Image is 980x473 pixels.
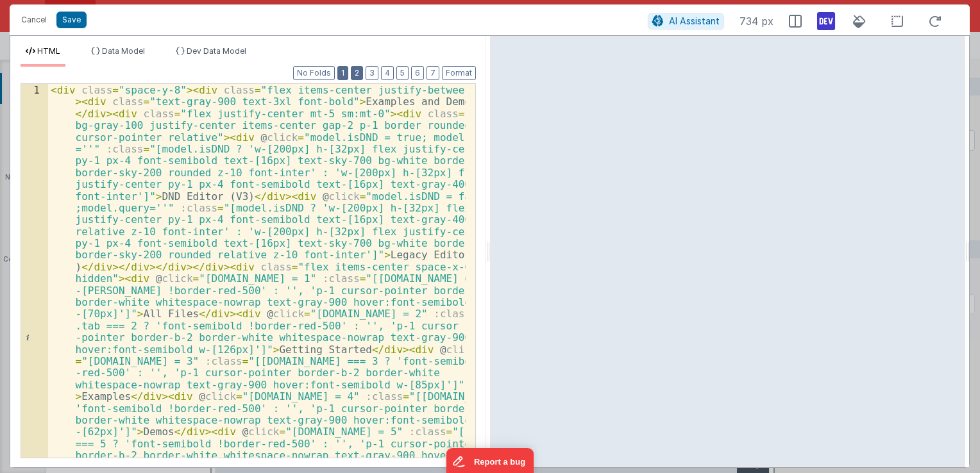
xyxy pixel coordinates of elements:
button: 6 [411,66,424,80]
span: 734 px [739,13,773,29]
button: 4 [381,66,394,80]
button: Save [56,12,87,28]
button: Cancel [15,11,53,29]
span: AI Assistant [669,15,720,26]
button: Format [442,66,476,80]
span: Dev Data Model [187,46,246,56]
button: 7 [427,66,439,80]
button: 3 [366,66,378,80]
button: 5 [396,66,409,80]
span: HTML [37,46,60,56]
button: 2 [351,66,363,80]
button: No Folds [293,66,335,80]
span: Data Model [102,46,145,56]
button: 1 [337,66,348,80]
button: AI Assistant [648,13,724,29]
